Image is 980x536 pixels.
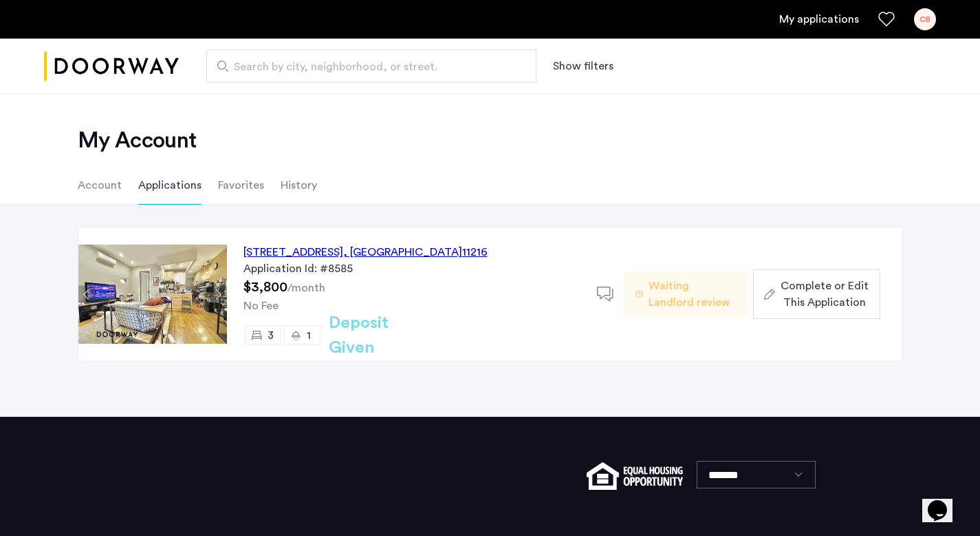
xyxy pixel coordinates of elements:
[878,11,895,28] a: Favorites
[307,330,311,341] span: 1
[138,166,202,205] li: Applications
[329,311,438,360] h2: Deposit Given
[78,245,227,344] img: Apartment photo
[697,461,816,488] select: Language select
[753,269,880,319] button: button
[343,247,462,258] span: , [GEOGRAPHIC_DATA]
[281,166,317,205] li: History
[206,50,536,83] input: Apartment Search
[78,127,903,154] h2: My Account
[44,41,179,92] a: Cazamio logo
[243,300,279,311] span: No Fee
[287,282,325,293] sub: /month
[243,260,580,277] div: Application Id: #8585
[243,280,287,294] span: $3,800
[210,286,227,303] button: Next apartment
[268,330,274,341] span: 3
[781,278,869,311] span: Complete or Edit This Application
[914,8,936,30] div: CB
[44,41,179,92] img: logo
[649,278,737,311] span: Waiting Landlord review
[234,59,498,75] span: Search by city, neighborhood, or street.
[78,286,96,303] button: Previous apartment
[922,481,966,522] iframe: chat widget
[779,11,859,28] a: My application
[218,166,264,205] li: Favorites
[553,58,613,74] button: Show or hide filters
[243,244,488,260] div: [STREET_ADDRESS] 11216
[587,462,682,490] img: equal-housing.png
[78,166,122,205] li: Account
